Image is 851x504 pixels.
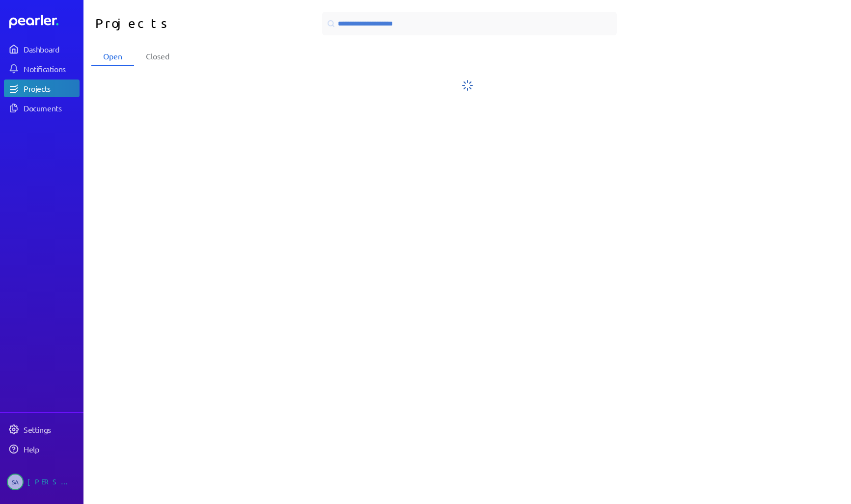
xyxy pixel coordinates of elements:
div: [PERSON_NAME] [27,474,77,490]
li: Closed [134,47,181,66]
li: Open [91,47,134,66]
a: Documents [4,99,80,117]
div: Dashboard [24,44,79,54]
a: Help [4,440,80,458]
a: Notifications [4,60,80,78]
span: Steve Ackermann [7,474,24,490]
a: Dashboard [9,15,80,28]
div: Notifications [24,64,79,74]
a: Settings [4,421,80,438]
div: Settings [24,424,79,434]
h1: Projects [95,12,275,35]
div: Help [24,444,79,454]
div: Documents [24,103,79,113]
div: Projects [24,83,79,93]
a: Dashboard [4,40,80,58]
a: Projects [4,80,80,97]
a: SA[PERSON_NAME] [4,470,80,494]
